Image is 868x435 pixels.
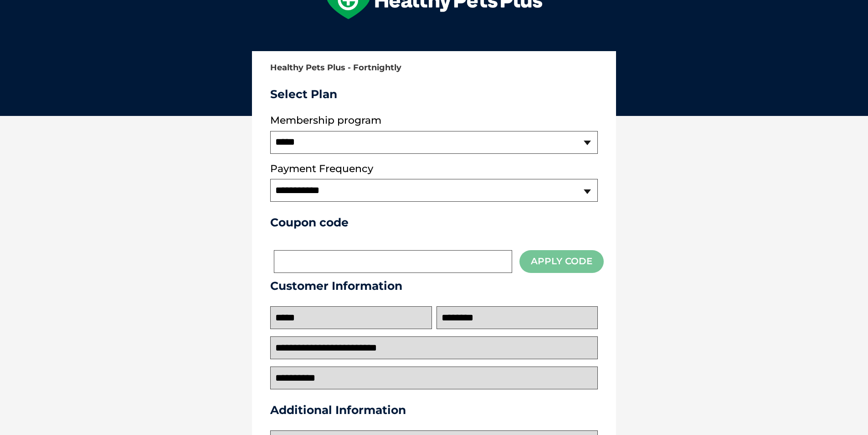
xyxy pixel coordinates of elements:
[270,279,598,293] h3: Customer Information
[519,250,604,273] button: Apply Code
[270,163,373,175] label: Payment Frequency
[270,63,598,73] h2: Healthy Pets Plus - Fortnightly
[270,115,598,126] label: Membership program
[267,403,601,417] h3: Additional Information
[270,87,598,101] h3: Select Plan
[270,215,598,229] h3: Coupon code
